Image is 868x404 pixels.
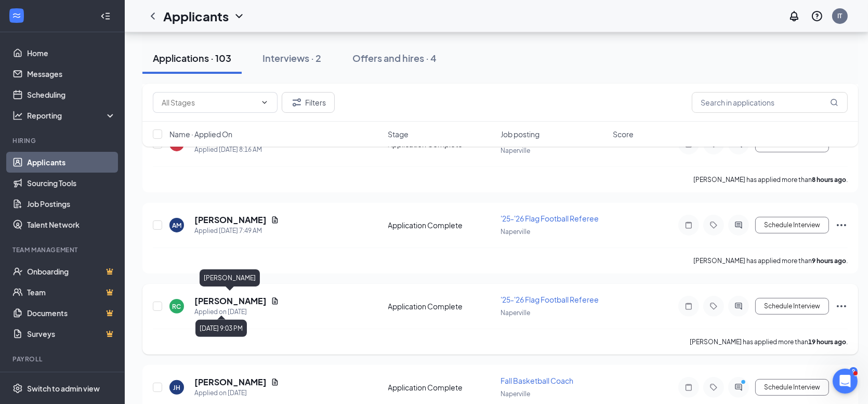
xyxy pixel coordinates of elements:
svg: Analysis [12,110,23,121]
div: RC [173,302,181,311]
div: Applications · 103 [153,51,231,64]
span: Fall Basketball Coach [501,376,573,385]
svg: Collapse [100,11,111,21]
span: Score [613,129,634,139]
svg: Ellipses [835,219,848,231]
svg: ChevronLeft [147,10,159,22]
svg: ActiveChat [732,383,745,392]
iframe: Intercom live chat [833,369,858,394]
svg: MagnifyingGlass [830,98,838,107]
a: SurveysCrown [27,323,116,344]
a: Talent Network [27,214,116,235]
h5: [PERSON_NAME] [194,295,267,307]
svg: Note [682,221,695,229]
button: Schedule Interview [755,298,829,315]
a: PayrollCrown [27,370,116,391]
div: Applied [DATE] 7:49 AM [194,226,279,236]
svg: Tag [707,302,720,310]
svg: PrimaryDot [739,379,751,387]
div: Applied on [DATE] [194,307,279,317]
h5: [PERSON_NAME] [194,214,267,226]
input: All Stages [162,97,256,108]
span: Stage [388,129,409,139]
div: Offers and hires · 4 [352,51,437,64]
a: OnboardingCrown [27,261,116,282]
h1: Applicants [163,7,229,25]
div: AM [172,221,181,230]
svg: ChevronDown [260,98,269,107]
svg: QuestionInfo [811,10,823,22]
b: 9 hours ago [812,257,846,265]
div: Team Management [12,245,114,254]
svg: Tag [707,221,720,229]
div: Interviews · 2 [262,51,321,64]
h5: [PERSON_NAME] [194,376,267,388]
span: '25-'26 Flag Football Referee [501,214,599,223]
span: Naperville [501,309,530,317]
div: Reporting [27,110,116,121]
svg: Settings [12,383,23,394]
svg: Document [271,297,279,305]
span: '25-'26 Flag Football Referee [501,295,599,304]
svg: ActiveChat [732,221,745,229]
button: Filter Filters [282,92,335,113]
div: Applied on [DATE] [194,388,279,398]
svg: Filter [291,96,303,109]
svg: Note [682,302,695,310]
span: Job posting [501,129,540,139]
div: [PERSON_NAME] [200,269,260,286]
a: Scheduling [27,84,116,105]
svg: Document [271,216,279,224]
div: Application Complete [388,382,494,393]
input: Search in applications [692,92,848,113]
div: Hiring [12,136,114,145]
p: [PERSON_NAME] has applied more than . [693,256,848,265]
a: Applicants [27,152,116,173]
span: Naperville [501,390,530,398]
div: IT [838,11,843,20]
svg: Note [682,383,695,392]
div: Application Complete [388,220,494,230]
div: Application Complete [388,301,494,311]
div: Payroll [12,355,114,363]
div: 9 [849,367,858,376]
div: JH [173,383,180,392]
svg: Notifications [788,10,800,22]
a: Sourcing Tools [27,173,116,193]
span: Name · Applied On [169,129,232,139]
svg: WorkstreamLogo [11,10,22,21]
span: Naperville [501,228,530,236]
p: [PERSON_NAME] has applied more than . [693,175,848,184]
a: TeamCrown [27,282,116,303]
a: Home [27,43,116,63]
svg: Tag [707,383,720,392]
svg: Document [271,378,279,386]
button: Schedule Interview [755,379,829,396]
svg: ActiveChat [732,302,745,310]
a: DocumentsCrown [27,303,116,323]
p: [PERSON_NAME] has applied more than . [690,337,848,346]
svg: ChevronDown [233,10,245,22]
a: Messages [27,63,116,84]
b: 8 hours ago [812,176,846,184]
a: Job Postings [27,193,116,214]
div: [DATE] 9:03 PM [195,320,247,337]
svg: Ellipses [835,300,848,312]
button: Schedule Interview [755,217,829,233]
div: Switch to admin view [27,383,100,394]
b: 19 hours ago [808,338,846,346]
